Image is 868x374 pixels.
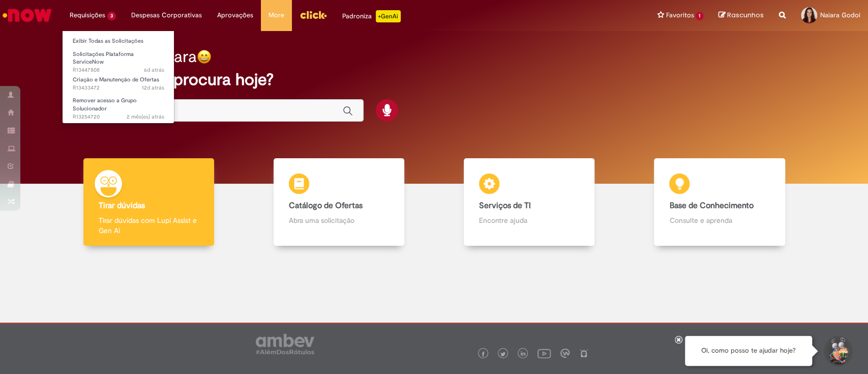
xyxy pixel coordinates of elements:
[696,12,703,20] span: 1
[521,351,526,357] img: logo_footer_linkedin.png
[82,71,786,89] h2: O que você procura hoje?
[63,95,174,117] a: Aberto R13254720 : Remover acesso a Grupo Solucionador
[73,50,134,66] span: Solicitações Plataforma ServiceNow
[73,66,164,74] span: R13447808
[63,49,174,71] a: Aberto R13447808 : Solicitações Plataforma ServiceNow
[63,36,174,47] a: Exibir Todas as Solicitações
[244,158,434,246] a: Catálogo de Ofertas Abra uma solicitação
[63,74,174,93] a: Aberto R13433472 : Criação e Manutenção de Ofertas
[127,113,164,121] time: 07/07/2025 16:41:16
[481,352,486,357] img: logo_footer_facebook.png
[624,158,815,246] a: Base de Conhecimento Consulte e aprenda
[479,200,531,211] b: Serviços de TI
[73,84,164,92] span: R13433472
[500,352,505,357] img: logo_footer_twitter.png
[300,7,327,22] img: click_logo_yellow_360x200.png
[822,336,853,366] button: Iniciar Conversa de Suporte
[131,10,202,20] span: Despesas Corporativas
[376,10,401,22] p: +GenAi
[666,10,694,20] span: Favoritos
[560,349,570,358] img: logo_footer_workplace.png
[1,5,53,25] img: ServiceNow
[62,31,174,124] ul: Requisições
[669,215,769,225] p: Consulte e aprenda
[107,12,116,20] span: 3
[579,349,588,358] img: logo_footer_naosei.png
[289,215,389,225] p: Abra uma solicitação
[820,11,860,19] span: Naiara Godoi
[99,215,199,236] p: Tirar dúvidas com Lupi Assist e Gen Ai
[537,347,551,360] img: logo_footer_youtube.png
[73,76,159,83] span: Criação e Manutenção de Ofertas
[727,10,764,20] span: Rascunhos
[142,84,164,92] span: 12d atrás
[142,84,164,92] time: 20/08/2025 16:27:45
[144,66,164,74] span: 6d atrás
[197,49,212,64] img: happy-face.png
[217,10,253,20] span: Aprovações
[685,336,812,366] div: Oi, como posso te ajudar hoje?
[434,158,624,246] a: Serviços de TI Encontre ajuda
[256,334,314,354] img: logo_footer_ambev_rotulo_gray.png
[479,215,579,225] p: Encontre ajuda
[73,113,164,121] span: R13254720
[73,97,137,112] span: Remover acesso a Grupo Solucionador
[99,200,145,211] b: Tirar dúvidas
[53,158,244,246] a: Tirar dúvidas Tirar dúvidas com Lupi Assist e Gen Ai
[127,113,164,121] span: 2 mês(es) atrás
[70,10,105,20] span: Requisições
[342,10,401,22] div: Padroniza
[268,10,284,20] span: More
[719,11,764,20] a: Rascunhos
[144,66,164,74] time: 26/08/2025 11:27:00
[289,200,363,211] b: Catálogo de Ofertas
[669,200,753,211] b: Base de Conhecimento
